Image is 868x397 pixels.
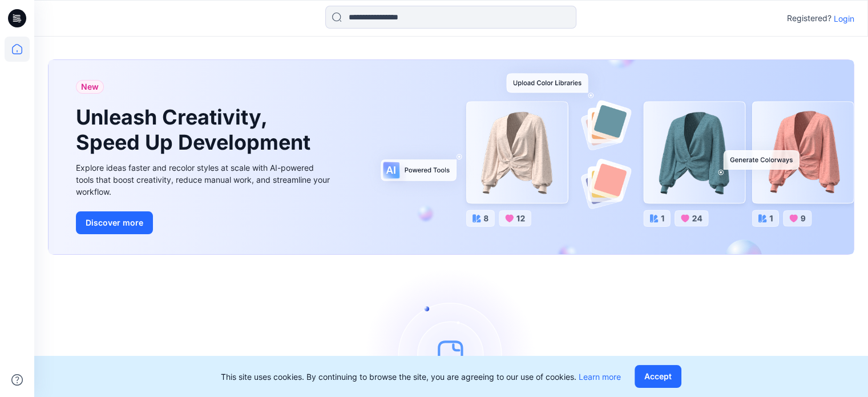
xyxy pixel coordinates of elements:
[76,211,153,234] button: Discover more
[81,80,99,94] span: New
[834,13,854,25] p: Login
[76,211,333,234] a: Discover more
[221,371,621,383] p: This site uses cookies. By continuing to browse the site, you are agreeing to our use of cookies.
[579,372,621,382] a: Learn more
[76,105,316,154] h1: Unleash Creativity, Speed Up Development
[787,11,831,25] p: Registered?
[635,365,681,388] button: Accept
[76,162,333,198] div: Explore ideas faster and recolor styles at scale with AI-powered tools that boost creativity, red...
